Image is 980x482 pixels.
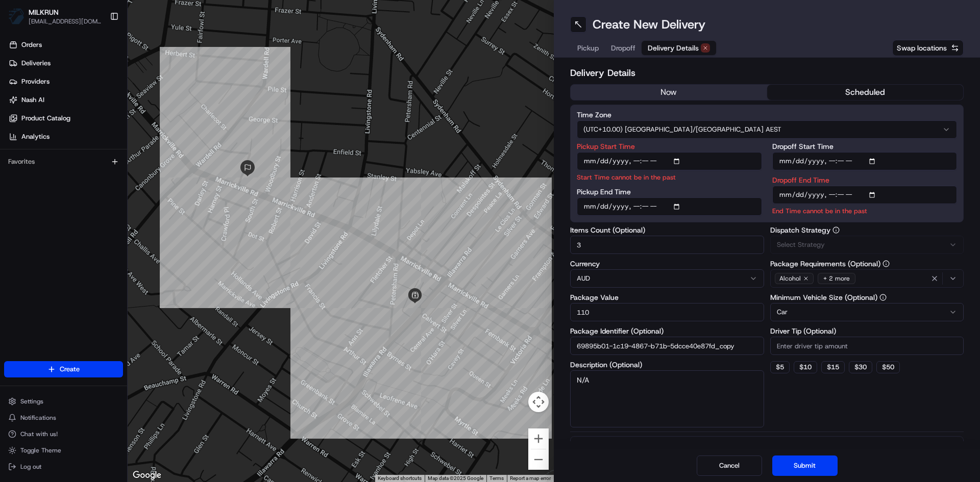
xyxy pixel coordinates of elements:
[60,365,80,374] span: Create
[570,337,764,355] input: Enter package identifier
[571,85,767,100] button: now
[876,361,900,373] button: $50
[849,361,872,373] button: $30
[772,455,838,476] button: Submit
[528,392,549,412] button: Map camera controls
[570,260,764,267] label: Currency
[892,40,964,56] button: Swap locations
[4,460,123,474] button: Log out
[20,463,41,471] span: Log out
[20,397,43,405] span: Settings
[510,475,551,481] a: Report a map error
[570,303,764,321] input: Enter package value
[4,427,123,441] button: Chat with us!
[697,455,762,476] button: Cancel
[770,327,964,335] label: Driver Tip (Optional)
[570,327,764,335] label: Package Identifier (Optional)
[20,414,56,422] span: Notifications
[897,43,947,53] span: Swap locations
[20,446,61,454] span: Toggle Theme
[794,361,817,373] button: $10
[21,40,42,49] span: Orders
[570,226,764,234] label: Items Count (Optional)
[21,114,70,123] span: Product Catalog
[4,394,123,409] button: Settings
[570,294,764,301] label: Package Value
[832,226,840,234] button: Dispatch Strategy
[4,37,127,53] a: Orders
[779,274,801,283] span: Alcohol
[879,294,887,301] button: Minimum Vehicle Size (Optional)
[29,7,59,17] button: MILKRUN
[577,172,762,182] p: Start Time cannot be in the past
[21,77,50,86] span: Providers
[821,361,845,373] button: $15
[528,449,549,470] button: Zoom out
[378,475,422,482] button: Keyboard shortcuts
[21,132,50,141] span: Analytics
[4,129,127,145] a: Analytics
[577,111,957,118] label: Time Zone
[770,361,790,373] button: $5
[4,361,123,377] button: Create
[528,428,549,449] button: Zoom in
[577,143,762,150] label: Pickup Start Time
[4,92,127,108] a: Nash AI
[772,206,958,216] p: End Time cannot be in the past
[767,85,964,100] button: scheduled
[770,269,964,288] button: Alcohol+ 2 more
[570,66,964,80] h2: Delivery Details
[130,469,164,482] img: Google
[593,16,705,33] h1: Create New Delivery
[818,273,855,284] div: + 2 more
[21,95,44,105] span: Nash AI
[577,188,762,195] label: Pickup End Time
[4,411,123,425] button: Notifications
[570,361,764,368] label: Description (Optional)
[20,430,58,438] span: Chat with us!
[8,8,24,24] img: MILKRUN
[489,475,504,481] a: Terms
[29,17,102,26] button: [EMAIL_ADDRESS][DOMAIN_NAME]
[21,59,51,68] span: Deliveries
[4,4,106,29] button: MILKRUNMILKRUN[EMAIL_ADDRESS][DOMAIN_NAME]
[4,443,123,458] button: Toggle Theme
[4,73,127,90] a: Providers
[428,475,483,481] span: Map data ©2025 Google
[4,55,127,71] a: Deliveries
[577,43,599,53] span: Pickup
[130,469,164,482] a: Open this area in Google Maps (opens a new window)
[770,337,964,355] input: Enter driver tip amount
[772,143,958,150] label: Dropoff Start Time
[770,226,964,234] label: Dispatch Strategy
[570,236,764,254] input: Enter number of items
[570,370,764,427] textarea: N/A
[770,260,964,267] label: Package Requirements (Optional)
[770,294,964,301] label: Minimum Vehicle Size (Optional)
[570,436,964,460] button: Package Items (2)
[772,176,958,184] label: Dropoff End Time
[883,260,890,267] button: Package Requirements (Optional)
[4,154,123,170] div: Favorites
[611,43,635,53] span: Dropoff
[648,43,699,53] span: Delivery Details
[4,110,127,126] a: Product Catalog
